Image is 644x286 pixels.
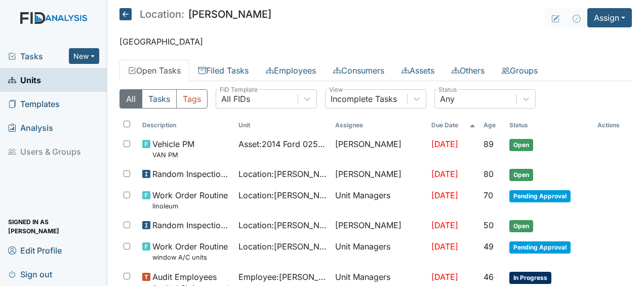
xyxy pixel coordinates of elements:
div: All FIDs [221,93,250,105]
a: Groups [493,60,546,81]
th: Actions [593,117,632,134]
small: window A/C units [152,253,228,262]
span: Vehicle PM VAN PM [152,138,194,160]
a: Tasks [8,50,69,62]
th: Toggle SortBy [479,117,505,134]
div: Any [440,93,455,105]
span: Employee : [PERSON_NAME] [238,271,327,283]
span: 50 [484,220,494,230]
button: New [69,48,99,64]
span: Location : [PERSON_NAME] [238,189,327,201]
td: [PERSON_NAME] [331,215,427,236]
button: All [119,89,142,109]
span: [DATE] [431,169,458,179]
span: Work Order Routine linoleum [152,189,228,211]
td: Unit Managers [331,236,427,266]
span: Signed in as [PERSON_NAME] [8,219,99,234]
span: Location : [PERSON_NAME] [238,168,327,180]
span: Analysis [8,120,53,135]
span: [DATE] [431,139,458,149]
th: Assignee [331,117,427,134]
button: Assign [587,8,632,27]
a: Employees [257,60,325,81]
h5: [PERSON_NAME] [119,8,271,20]
th: Toggle SortBy [138,117,234,134]
span: Asset : 2014 Ford 02575 [238,138,327,150]
span: Location : [PERSON_NAME] [238,240,327,253]
span: Edit Profile [8,242,62,258]
a: Consumers [325,60,393,81]
td: Unit Managers [331,185,427,215]
th: Toggle SortBy [234,117,331,134]
span: Pending Approval [509,241,571,254]
span: [DATE] [431,190,458,200]
a: Assets [393,60,443,81]
span: Templates [8,96,60,112]
span: 89 [484,139,494,149]
span: Location : [PERSON_NAME] [238,219,327,231]
a: Others [443,60,493,81]
span: [DATE] [431,272,458,282]
span: Sign out [8,266,52,282]
span: Pending Approval [509,190,571,202]
div: Type filter [119,89,208,109]
th: Toggle SortBy [505,117,593,134]
span: In Progress [509,272,551,284]
span: Work Order Routine window A/C units [152,240,228,262]
span: 49 [484,241,494,252]
a: Open Tasks [119,60,189,81]
small: linoleum [152,201,228,211]
span: Location: [140,9,184,19]
input: Toggle All Rows Selected [124,121,130,127]
span: Random Inspection for Evening [152,219,230,231]
span: Open [509,220,533,232]
small: VAN PM [152,150,194,160]
button: Tags [176,89,208,109]
td: [PERSON_NAME] [331,134,427,164]
div: Incomplete Tasks [331,93,397,105]
span: [DATE] [431,220,458,230]
p: [GEOGRAPHIC_DATA] [119,35,632,48]
a: Filed Tasks [189,60,257,81]
span: [DATE] [431,241,458,252]
span: 80 [484,169,494,179]
span: 70 [484,190,493,200]
span: Random Inspection for Afternoon [152,168,230,180]
span: Open [509,139,533,151]
td: [PERSON_NAME] [331,164,427,185]
span: 46 [484,272,494,282]
th: Toggle SortBy [427,117,479,134]
span: Open [509,169,533,181]
button: Tasks [142,89,177,109]
span: Units [8,72,41,88]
